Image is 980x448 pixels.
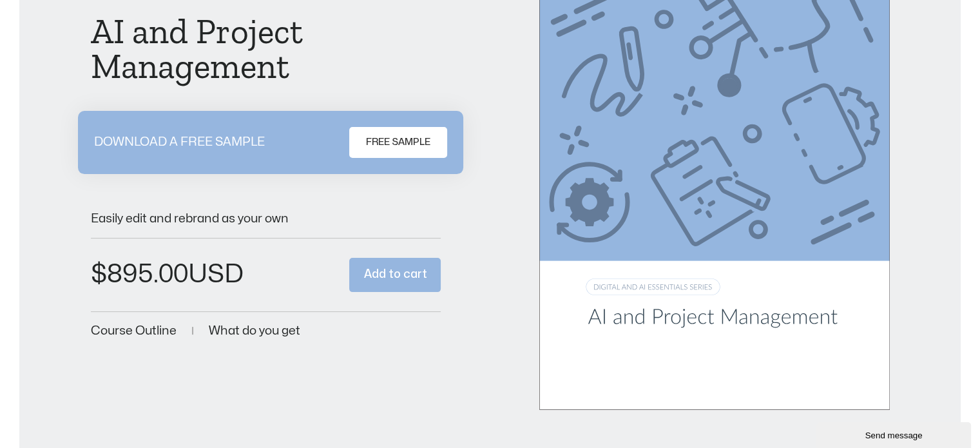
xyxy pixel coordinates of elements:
[91,14,441,84] h1: AI and Project Management
[91,262,188,287] bdi: 895.00
[816,420,974,448] iframe: chat widget
[94,136,265,148] p: DOWNLOAD A FREE SAMPLE
[349,258,441,292] button: Add to cart
[209,325,300,337] a: What do you get
[91,213,441,225] p: Easily edit and rebrand as your own
[366,135,430,150] span: FREE SAMPLE
[91,262,107,287] span: $
[91,325,177,337] a: Course Outline
[349,127,447,158] a: FREE SAMPLE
